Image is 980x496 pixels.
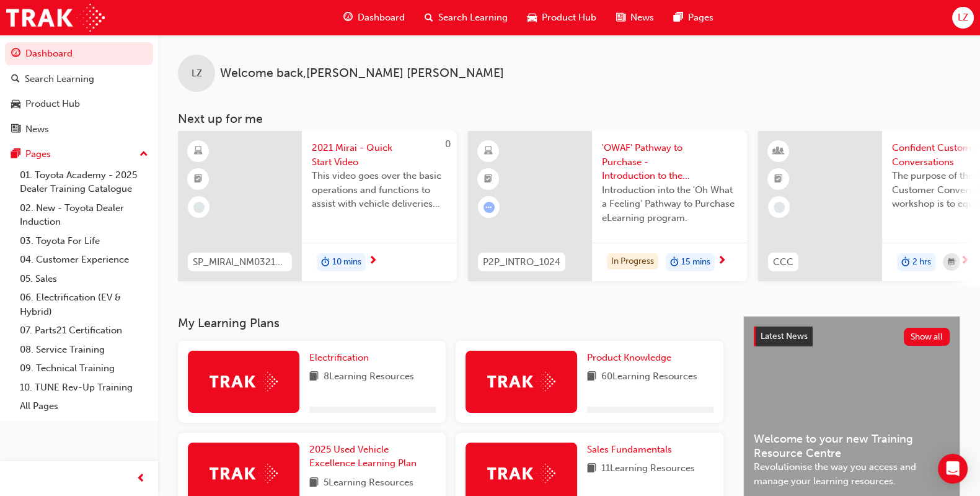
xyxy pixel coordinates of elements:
[773,255,793,269] span: CCC
[343,10,353,25] span: guage-icon
[587,369,596,385] span: book-icon
[332,255,361,269] span: 10 mins
[15,340,153,359] a: 08. Service Training
[487,372,555,391] img: Trak
[415,5,518,30] a: search-iconSearch Learning
[15,321,153,340] a: 07. Parts21 Certification
[607,253,658,270] div: In Progress
[158,112,980,126] h3: Next up for me
[5,42,153,65] a: Dashboard
[193,255,287,269] span: SP_MIRAI_NM0321_VID
[754,432,950,460] span: Welcome to your new Training Resource Centre
[587,444,672,455] span: Sales Fundamentals
[487,464,555,483] img: Trak
[321,255,330,271] span: duration-icon
[25,97,80,111] div: Product Hub
[901,255,910,271] span: duration-icon
[368,256,377,267] span: next-icon
[15,166,153,199] a: 01. Toyota Academy - 2025 Dealer Training Catalogue
[15,232,153,251] a: 03. Toyota For Life
[587,352,671,363] span: Product Knowledge
[938,454,968,484] div: Open Intercom Messenger
[192,66,202,81] span: LZ
[15,378,153,397] a: 10. TUNE Rev-Up Training
[483,255,560,269] span: P2P_INTRO_1024
[15,199,153,232] a: 02. New - Toyota Dealer Induction
[220,66,504,81] span: Welcome back , [PERSON_NAME] [PERSON_NAME]
[5,143,153,166] button: Pages
[483,202,495,213] span: learningRecordVerb_ATTEMPT-icon
[754,327,950,346] a: Latest NewsShow all
[761,331,808,341] span: Latest News
[358,11,405,25] span: Dashboard
[518,5,606,30] a: car-iconProduct Hub
[774,202,785,213] span: learningRecordVerb_NONE-icon
[6,4,105,32] img: Trak
[601,461,695,477] span: 11 Learning Resources
[670,255,679,271] span: duration-icon
[602,141,737,183] span: 'OWAF' Pathway to Purchase - Introduction to the Training Program
[717,256,726,267] span: next-icon
[5,118,153,141] a: News
[5,40,153,143] button: DashboardSearch LearningProduct HubNews
[484,143,493,160] span: learningResourceType_ELEARNING-icon
[602,183,737,225] span: Introduction into the 'Oh What a Feeling' Pathway to Purchase eLearning program.
[309,476,319,491] span: book-icon
[468,131,747,281] a: P2P_INTRO_1024'OWAF' Pathway to Purchase - Introduction to the Training ProgramIntroduction into ...
[754,460,950,488] span: Revolutionise the way you access and manage your learning resources.
[528,10,537,25] span: car-icon
[309,352,369,363] span: Electrification
[774,171,783,187] span: booktick-icon
[542,11,596,25] span: Product Hub
[445,138,451,150] span: 0
[309,443,436,471] a: 2025 Used Vehicle Excellence Learning Plan
[438,11,508,25] span: Search Learning
[178,316,723,330] h3: My Learning Plans
[309,444,417,469] span: 2025 Used Vehicle Excellence Learning Plan
[210,464,278,483] img: Trak
[774,143,783,160] span: learningResourceType_INSTRUCTOR_LED-icon
[136,471,146,487] span: prev-icon
[324,476,413,491] span: 5 Learning Resources
[681,255,710,269] span: 15 mins
[912,255,931,269] span: 2 hrs
[616,10,625,25] span: news-icon
[606,5,664,30] a: news-iconNews
[333,5,415,30] a: guage-iconDashboard
[587,351,676,365] a: Product Knowledge
[324,369,414,385] span: 8 Learning Resources
[688,11,713,25] span: Pages
[210,372,278,391] img: Trak
[11,74,20,85] span: search-icon
[664,5,723,30] a: pages-iconPages
[425,10,433,25] span: search-icon
[601,369,697,385] span: 60 Learning Resources
[194,171,203,187] span: booktick-icon
[948,255,955,270] span: calendar-icon
[178,131,457,281] a: 0SP_MIRAI_NM0321_VID2021 Mirai - Quick Start VideoThis video goes over the basic operations and f...
[958,11,968,25] span: LZ
[952,7,974,29] button: LZ
[15,250,153,269] a: 04. Customer Experience
[674,10,683,25] span: pages-icon
[630,11,654,25] span: News
[11,48,20,60] span: guage-icon
[904,328,950,346] button: Show all
[15,288,153,321] a: 06. Electrification (EV & Hybrid)
[11,149,20,160] span: pages-icon
[5,68,153,91] a: Search Learning
[5,92,153,115] a: Product Hub
[312,169,447,211] span: This video goes over the basic operations and functions to assist with vehicle deliveries and han...
[960,256,969,267] span: next-icon
[25,72,94,86] div: Search Learning
[139,147,148,163] span: up-icon
[15,359,153,378] a: 09. Technical Training
[25,147,51,161] div: Pages
[193,202,205,213] span: learningRecordVerb_NONE-icon
[587,443,677,457] a: Sales Fundamentals
[587,461,596,477] span: book-icon
[309,351,374,365] a: Electrification
[25,122,49,137] div: News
